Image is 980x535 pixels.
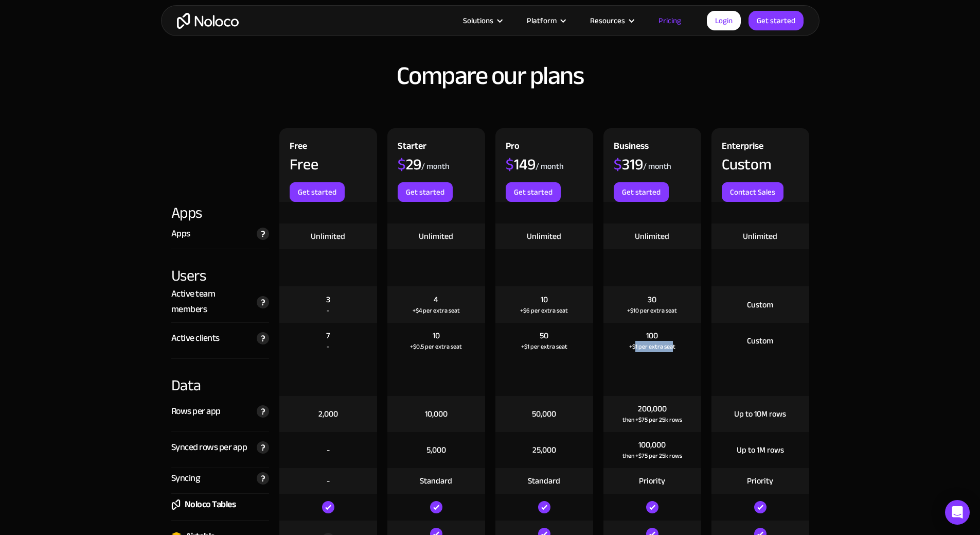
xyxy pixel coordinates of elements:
a: Get started [398,182,453,202]
div: Enterprise [722,139,763,157]
div: / month [643,161,671,172]
div: +$1 per extra seat [629,341,675,352]
div: 30 [648,294,656,305]
div: Platform [527,14,557,27]
a: Get started [506,182,561,202]
a: Contact Sales [722,182,783,202]
div: Apps [171,202,269,223]
div: Unlimited [527,231,561,242]
div: Custom [722,157,772,172]
a: Login [707,11,741,30]
div: Solutions [463,14,493,27]
div: 3 [326,294,330,305]
div: Unlimited [743,231,777,242]
div: 10 [541,294,548,305]
div: Resources [590,14,625,27]
div: 4 [434,294,438,305]
div: then +$75 per 25k rows [622,451,682,461]
div: then +$75 per 25k rows [622,415,682,425]
div: Business [614,139,649,157]
a: Get started [614,182,669,202]
div: 5,000 [426,444,446,456]
div: - [327,341,329,352]
a: Get started [749,11,804,30]
div: Apps [171,226,190,241]
div: +$0.5 per extra seat [410,341,462,352]
div: Priority [639,475,665,487]
div: Open Intercom Messenger [945,500,970,525]
div: 29 [398,157,421,172]
div: - [327,475,330,487]
div: 50 [540,330,548,341]
div: Standard [528,475,560,487]
div: Standard [420,475,452,487]
div: 50,000 [532,408,556,420]
div: Users [171,249,269,286]
div: 100,000 [638,439,666,451]
div: Up to 1M rows [737,444,784,456]
div: Priority [747,475,773,487]
div: 7 [326,330,330,341]
div: Free [290,157,318,172]
div: +$4 per extra seat [413,305,460,316]
div: Unlimited [419,231,453,242]
div: +$1 per extra seat [521,341,567,352]
div: Free [290,139,307,157]
div: +$6 per extra seat [520,305,568,316]
div: 25,000 [532,444,556,456]
div: / month [421,161,450,172]
div: Up to 10M rows [734,408,786,420]
span: $ [398,150,406,179]
div: - [327,444,330,456]
span: $ [614,150,622,179]
div: / month [536,161,564,172]
a: Get started [290,182,345,202]
div: Unlimited [311,231,345,242]
div: 100 [646,330,658,341]
div: Syncing [171,471,200,486]
div: Starter [398,139,426,157]
div: Platform [514,14,577,27]
div: 10,000 [425,408,448,420]
div: Unlimited [635,231,669,242]
div: Solutions [450,14,514,27]
div: Noloco Tables [185,497,236,512]
a: home [177,13,239,29]
div: Data [171,359,269,396]
div: +$10 per extra seat [627,305,677,316]
div: 149 [506,157,536,172]
div: Active team members [171,286,252,317]
div: Pro [506,139,520,157]
div: Resources [577,14,646,27]
div: 319 [614,157,643,172]
a: Pricing [646,14,694,27]
h2: Compare our plans [171,62,809,90]
div: Custom [747,335,773,347]
div: 200,000 [638,403,667,415]
div: Active clients [171,331,220,346]
div: Synced rows per app [171,440,247,455]
div: 10 [433,330,440,341]
div: Rows per app [171,404,221,419]
div: 2,000 [318,408,338,420]
span: $ [506,150,514,179]
div: Custom [747,299,773,310]
div: - [327,305,329,316]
